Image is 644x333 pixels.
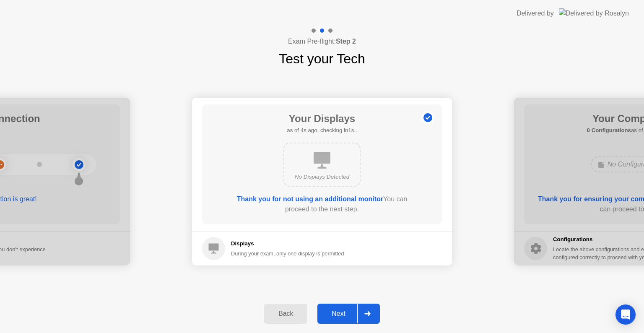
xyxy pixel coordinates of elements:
div: Next [320,310,357,317]
b: Step 2 [336,38,356,45]
b: Thank you for not using an additional monitor [237,195,383,203]
div: You can proceed to the next step. [226,194,418,214]
div: Open Intercom Messenger [615,304,636,325]
h5: Displays [231,239,344,248]
button: Next [317,304,380,324]
h1: Test your Tech [279,49,365,69]
div: Delivered by [517,8,554,18]
h4: Exam Pre-flight: [288,36,356,47]
h5: as of 4s ago, checking in1s.. [287,126,357,135]
div: Back [267,310,305,317]
div: No Displays Detected [291,173,353,181]
h1: Your Displays [287,111,357,126]
button: Back [264,304,307,324]
div: During your exam, only one display is permitted [231,250,344,258]
img: Delivered by Rosalyn [559,8,629,18]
